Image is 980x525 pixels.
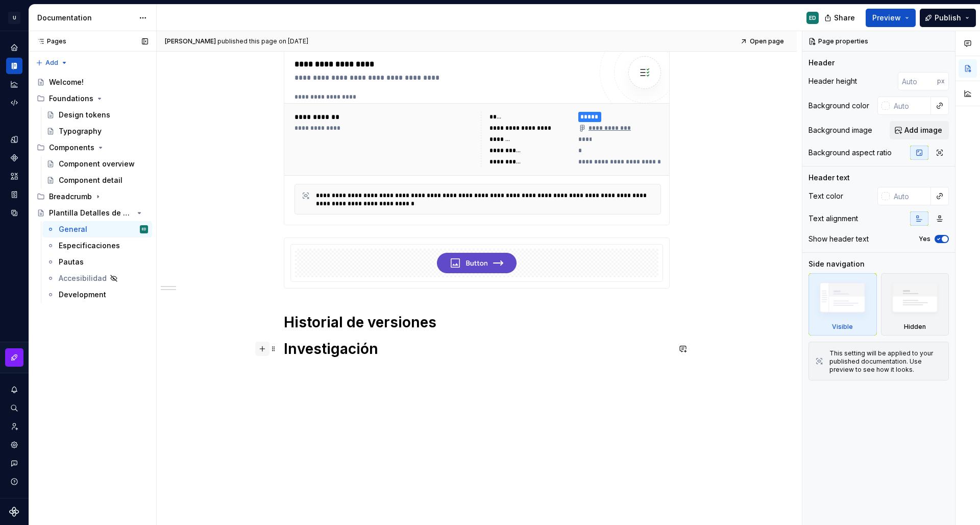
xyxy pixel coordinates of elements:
button: Add [33,56,71,70]
button: U [2,7,27,29]
div: General [59,224,87,234]
div: Accesibilidad [59,273,107,283]
div: Background aspect ratio [808,148,892,158]
a: Code automation [6,94,22,111]
div: Breadcrumb [33,188,152,205]
span: [PERSON_NAME] [165,37,216,45]
a: Home [6,39,22,56]
div: Foundations [33,90,152,107]
div: Text alignment [808,213,858,224]
a: Settings [6,437,22,453]
div: Components [49,142,94,153]
div: Development [59,290,106,300]
div: Design tokens [59,110,110,120]
a: GeneralED [42,221,152,237]
a: Storybook stories [6,186,22,203]
p: px [937,77,945,85]
div: Welcome! [49,77,84,87]
div: Background image [808,125,872,135]
a: Design tokens [6,131,22,148]
input: Auto [890,187,931,205]
input: Auto [898,72,937,90]
div: Documentation [37,13,134,23]
div: U [8,12,20,24]
a: Plantilla Detalles de Componente [33,205,152,221]
div: Page tree [33,74,152,303]
a: Documentation [6,58,22,74]
a: Component overview [42,156,152,172]
div: Side navigation [808,259,865,269]
a: Accesibilidad [42,270,152,287]
div: published this page on [DATE] [217,37,308,45]
div: Visible [832,323,853,331]
input: Auto [890,97,931,115]
div: Plantilla Detalles de Componente [49,208,133,218]
div: Text color [808,191,843,201]
div: ED [809,14,816,22]
div: Hidden [904,323,926,331]
a: Invite team [6,418,22,435]
div: This setting will be applied to your published documentation. Use preview to see how it looks. [829,349,942,374]
div: Background color [808,101,869,111]
div: Especificaciones [59,241,120,251]
a: Data sources [6,205,22,221]
div: ED [142,224,146,234]
div: Visible [808,273,877,336]
button: Add image [890,121,949,139]
span: Preview [872,13,901,23]
label: Yes [919,235,930,243]
div: Header [808,58,835,68]
div: Breadcrumb [49,192,92,202]
div: Header text [808,173,850,183]
div: Typography [59,126,102,136]
div: Pages [33,37,66,45]
span: Add [45,59,58,67]
span: Open page [750,37,784,45]
a: Open page [737,34,789,49]
button: Share [819,9,862,27]
a: Analytics [6,76,22,92]
svg: Supernova Logo [9,507,19,517]
button: Search ⌘K [6,400,22,416]
div: Pautas [59,257,84,267]
div: Component detail [59,175,122,185]
a: Design tokens [42,107,152,123]
a: Welcome! [33,74,152,90]
div: Header height [808,76,857,86]
div: Hidden [881,273,949,336]
div: Foundations [49,93,93,104]
a: Pautas [42,254,152,270]
h1: Historial de versiones [284,313,670,331]
button: Preview [866,9,916,27]
a: Development [42,287,152,303]
a: Components [6,150,22,166]
a: Component detail [42,172,152,188]
a: Assets [6,168,22,184]
span: Publish [935,13,961,23]
h1: Investigación [284,340,670,358]
span: Share [834,13,855,23]
a: Especificaciones [42,237,152,254]
div: Component overview [59,159,135,169]
button: Contact support [6,455,22,471]
div: Components [33,139,152,156]
span: Add image [904,125,942,135]
a: Typography [42,123,152,139]
div: Show header text [808,234,869,244]
button: Notifications [6,381,22,398]
button: Publish [920,9,976,27]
